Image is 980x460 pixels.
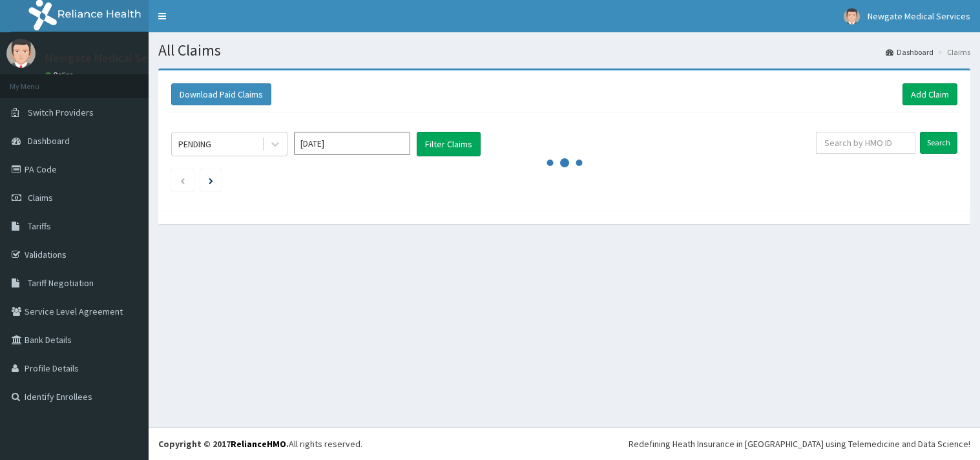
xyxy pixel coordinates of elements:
[920,132,957,154] input: Search
[28,135,70,147] span: Dashboard
[844,8,860,25] img: User Image
[149,427,980,460] footer: All rights reserved.
[28,192,53,204] span: Claims
[902,83,957,105] a: Add Claim
[171,83,271,105] button: Download Paid Claims
[158,42,970,59] h1: All Claims
[417,132,481,156] button: Filter Claims
[158,438,289,450] strong: Copyright © 2017 .
[816,132,915,154] input: Search by HMO ID
[178,138,211,151] div: PENDING
[935,47,970,57] li: Claims
[45,70,76,79] a: Online
[180,174,185,186] a: Previous page
[28,277,94,289] span: Tariff Negotiation
[294,132,410,155] input: Select Month and Year
[231,438,286,450] a: RelianceHMO
[6,39,36,68] img: User Image
[28,107,94,118] span: Switch Providers
[545,143,584,182] svg: audio-loading
[209,174,213,186] a: Next page
[28,220,51,232] span: Tariffs
[868,10,970,22] span: Newgate Medical Services
[629,437,970,450] div: Redefining Heath Insurance in [GEOGRAPHIC_DATA] using Telemedicine and Data Science!
[886,47,933,57] a: Dashboard
[45,52,178,64] p: Newgate Medical Services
